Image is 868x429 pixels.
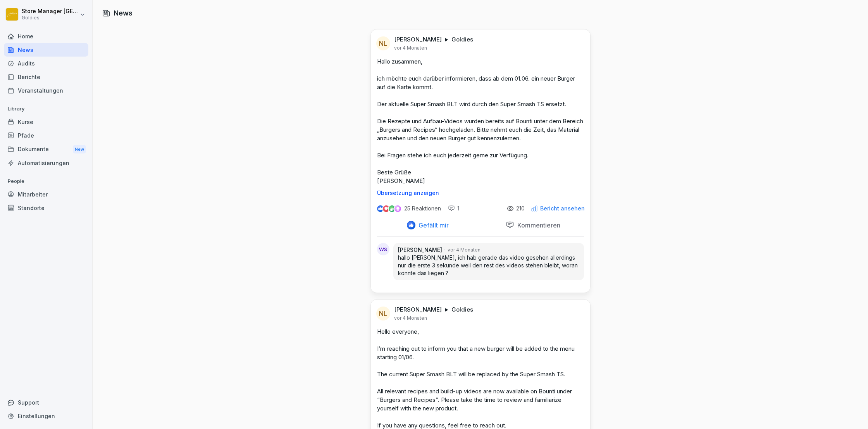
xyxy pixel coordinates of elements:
[394,36,442,43] p: [PERSON_NAME]
[376,307,390,320] div: NL
[448,246,480,253] p: vor 4 Monaten
[4,142,88,157] a: DokumenteNew
[389,205,395,212] img: celebrate
[4,43,88,57] a: News
[394,315,427,321] p: vor 4 Monaten
[73,145,86,154] div: New
[4,84,88,97] a: Veranstaltungen
[4,115,88,129] a: Kurse
[377,205,383,212] img: like
[514,221,560,229] p: Kommentieren
[4,103,88,115] p: Library
[404,205,441,212] p: 25 Reaktionen
[4,188,88,201] a: Mitarbeiter
[398,246,442,254] p: [PERSON_NAME]
[394,205,401,212] img: inspiring
[451,306,473,314] p: Goldies
[377,57,584,185] p: Hallo zusammen, ich möchte euch darüber informieren, dass ab dem 01.06. ein neuer Burger auf die ...
[448,205,459,212] div: 1
[540,205,585,212] p: Bericht ansehen
[4,57,88,70] a: Audits
[4,129,88,142] a: Pfade
[398,254,579,277] p: hallo [PERSON_NAME], ich hab gerade das video gesehen allerdings nur die erste 3 sekunde weil den...
[451,36,473,43] p: Goldies
[114,8,133,18] h1: News
[22,15,78,21] p: Goldies
[415,221,449,229] p: Gefällt mir
[22,8,78,15] p: Store Manager [GEOGRAPHIC_DATA]
[376,36,390,50] div: NL
[377,243,389,255] div: WS
[4,175,88,188] p: People
[4,29,88,43] a: Home
[383,206,389,212] img: love
[394,306,442,314] p: [PERSON_NAME]
[4,396,88,409] div: Support
[516,205,525,212] p: 210
[377,190,584,196] p: Übersetzung anzeigen
[394,45,427,51] p: vor 4 Monaten
[4,201,88,215] a: Standorte
[4,70,88,84] a: Berichte
[4,409,88,423] a: Einstellungen
[4,142,88,157] div: Dokumente
[4,156,88,170] a: Automatisierungen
